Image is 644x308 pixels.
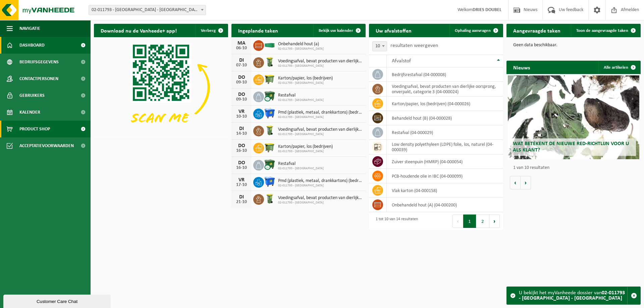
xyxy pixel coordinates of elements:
[519,287,627,304] div: U bekijkt het myVanheede dossier van
[387,82,503,97] td: voedingsafval, bevat producten van dierlijke oorsprong, onverpakt, categorie 3 (04-000024)
[278,167,324,171] span: 02-011793 - [GEOGRAPHIC_DATA]
[235,109,248,114] div: VR
[235,143,248,148] div: DO
[319,28,353,33] span: Bekijk uw kalender
[19,37,45,54] span: Dashboard
[473,7,501,12] strong: DRIES DOUBEL
[513,141,629,153] span: Wat betekent de nieuwe RED-richtlijn voor u als klant?
[313,24,365,37] a: Bekijk uw kalender
[278,93,324,98] span: Restafval
[455,28,491,33] span: Ophaling aanvragen
[278,110,362,115] span: Pmd (plastiek, metaal, drankkartons) (bedrijven)
[278,161,324,167] span: Restafval
[449,24,502,37] a: Ophaling aanvragen
[264,142,275,153] img: WB-1100-HPE-GN-50
[3,293,112,308] iframe: chat widget
[19,70,58,87] span: Contactpersonen
[278,47,324,51] span: 02-011793 - [GEOGRAPHIC_DATA]
[278,42,324,47] span: Onbehandeld hout (a)
[264,42,275,48] img: HK-XC-30-GN-00
[387,169,503,183] td: PCB-houdende olie in IBC (04-000099)
[571,24,640,37] a: Toon de aangevraagde taken
[264,108,275,119] img: WB-1100-HPE-BE-01
[476,214,489,228] button: 2
[452,214,463,228] button: Previous
[513,166,637,170] p: 1 van 10 resultaten
[235,194,248,200] div: DI
[387,97,503,111] td: karton/papier, los (bedrijven) (04-000026)
[278,184,362,188] span: 02-011793 - [GEOGRAPHIC_DATA]
[235,97,248,102] div: 09-10
[278,76,333,81] span: Karton/papier, los (bedrijven)
[390,43,438,48] label: resultaten weergeven
[387,140,503,155] td: low density polyethyleen (LDPE) folie, los, naturel (04-000039)
[89,5,206,15] span: 02-011793 - PACORINI CENTER - ANTWERPEN
[235,63,248,68] div: 07-10
[235,166,248,170] div: 16-10
[264,159,275,170] img: WB-1100-CU
[235,46,248,51] div: 06-10
[201,28,216,33] span: Verberg
[392,58,411,64] span: Afvalstof
[19,121,50,137] span: Product Shop
[235,177,248,183] div: VR
[235,41,248,46] div: MA
[463,214,476,228] button: 1
[235,148,248,153] div: 16-10
[576,28,628,33] span: Toon de aangevraagde taken
[510,176,521,189] button: Vorige
[278,201,362,205] span: 02-011793 - [GEOGRAPHIC_DATA]
[264,73,275,85] img: WB-1100-HPE-GN-50
[89,5,206,15] span: 02-011793 - PACORINI CENTER - ANTWERPEN
[278,98,324,102] span: 02-011793 - [GEOGRAPHIC_DATA]
[387,125,503,140] td: restafval (04-000029)
[94,24,183,37] h2: Download nu de Vanheede+ app!
[372,41,387,51] span: 10
[513,43,634,48] p: Geen data beschikbaar.
[235,131,248,136] div: 14-10
[235,58,248,63] div: DI
[235,126,248,131] div: DI
[19,87,45,104] span: Gebruikers
[373,42,387,51] span: 10
[387,183,503,198] td: vlak karton (04-000158)
[278,127,362,132] span: Voedingsafval, bevat producten van dierlijke oorsprong, onverpakt, categorie 3
[235,160,248,166] div: DO
[489,214,500,228] button: Next
[521,176,531,189] button: Volgende
[387,198,503,212] td: onbehandeld hout (A) (04-000200)
[94,37,228,138] img: Download de VHEPlus App
[278,64,362,68] span: 02-011793 - [GEOGRAPHIC_DATA]
[264,176,275,187] img: WB-1100-HPE-BE-01
[598,61,640,74] a: Alle artikelen
[19,54,59,70] span: Bedrijfsgegevens
[278,144,333,149] span: Karton/papier, los (bedrijven)
[264,90,275,102] img: WB-1100-CU
[264,125,275,136] img: WB-0140-HPE-GN-51
[278,81,333,85] span: 02-011793 - [GEOGRAPHIC_DATA]
[278,115,362,119] span: 02-011793 - [GEOGRAPHIC_DATA]
[264,56,275,68] img: WB-0140-HPE-GN-51
[519,290,625,301] strong: 02-011793 - [GEOGRAPHIC_DATA] - [GEOGRAPHIC_DATA]
[19,104,40,121] span: Kalender
[278,195,362,201] span: Voedingsafval, bevat producten van dierlijke oorsprong, onverpakt, categorie 3
[19,20,40,37] span: Navigatie
[235,92,248,97] div: DO
[235,80,248,85] div: 09-10
[387,111,503,125] td: behandeld hout (B) (04-000028)
[235,75,248,80] div: DO
[387,155,503,169] td: zuiver steenpuin (HMRP) (04-000054)
[506,61,537,74] h2: Nieuws
[278,149,333,153] span: 02-011793 - [GEOGRAPHIC_DATA]
[278,59,362,64] span: Voedingsafval, bevat producten van dierlijke oorsprong, onverpakt, categorie 3
[278,132,362,136] span: 02-011793 - [GEOGRAPHIC_DATA]
[19,137,74,154] span: Acceptatievoorwaarden
[235,114,248,119] div: 10-10
[231,24,285,37] h2: Ingeplande taken
[278,178,362,184] span: Pmd (plastiek, metaal, drankkartons) (bedrijven)
[369,24,418,37] h2: Uw afvalstoffen
[372,214,418,229] div: 1 tot 10 van 14 resultaten
[196,24,227,37] button: Verberg
[506,24,567,37] h2: Aangevraagde taken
